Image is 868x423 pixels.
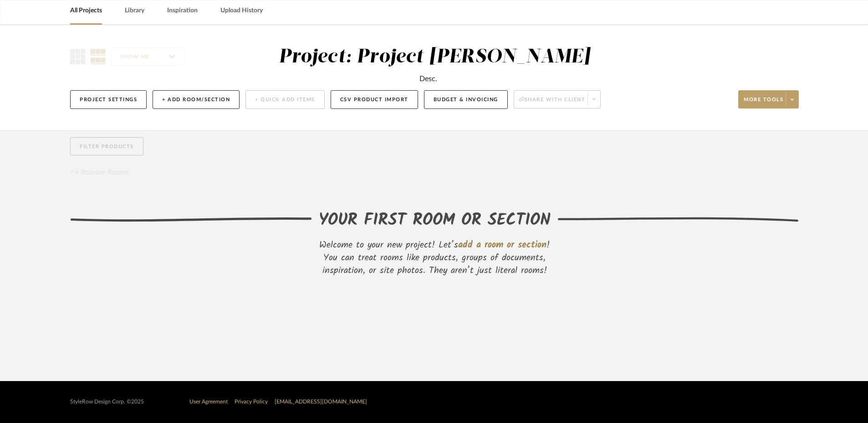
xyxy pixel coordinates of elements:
[419,73,437,84] div: Desc.
[70,90,147,109] button: Project Settings
[70,167,129,178] button: Reorder Rooms
[275,399,367,404] a: [EMAIL_ADDRESS][DOMAIN_NAME]
[125,5,144,17] a: Library
[220,5,263,17] a: Upload History
[70,217,312,222] img: lefthand-divider.svg
[738,90,799,108] button: More tools
[458,238,546,253] span: add a room or section
[245,90,325,109] button: + Quick Add Items
[81,167,129,178] span: Reorder Rooms
[311,239,557,277] div: Welcome to your new project! Let’s ! You can treat rooms like products, groups of documents, insp...
[744,96,783,110] span: More tools
[235,399,268,404] a: Privacy Policy
[279,47,591,67] div: Project: Project [PERSON_NAME]
[167,5,198,17] a: Inspiration
[319,208,551,233] div: YOUR FIRST ROOM OR SECTION
[557,217,799,222] img: righthand-divider.svg
[519,96,586,110] span: Share with client
[70,137,143,156] button: Filter Products
[331,90,418,109] button: CSV Product Import
[189,399,228,404] a: User Agreement
[514,90,601,108] button: Share with client
[153,90,240,109] button: + Add Room/Section
[424,90,508,109] button: Budget & Invoicing
[70,398,144,405] div: StyleRow Design Corp. ©2025
[70,5,102,17] a: All Projects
